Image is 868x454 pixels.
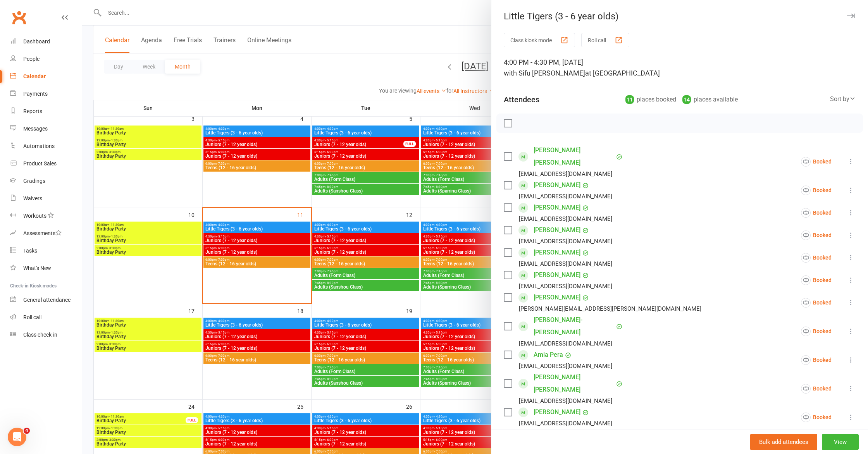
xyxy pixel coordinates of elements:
[10,138,82,155] a: Automations
[23,108,42,114] div: Reports
[534,314,614,339] a: [PERSON_NAME]-[PERSON_NAME]
[23,332,57,338] div: Class check-in
[504,94,539,105] div: Attendees
[801,413,832,422] div: Booked
[519,396,612,406] div: [EMAIL_ADDRESS][DOMAIN_NAME]
[585,69,660,77] span: at [GEOGRAPHIC_DATA]
[801,208,832,218] div: Booked
[491,11,868,22] div: Little Tigers (3 - 6 year olds)
[23,314,41,320] div: Roll call
[23,126,48,132] div: Messages
[519,236,612,246] div: [EMAIL_ADDRESS][DOMAIN_NAME]
[23,91,48,97] div: Payments
[504,57,856,79] div: 4:00 PM - 4:30 PM, [DATE]
[519,361,612,371] div: [EMAIL_ADDRESS][DOMAIN_NAME]
[10,68,82,85] a: Calendar
[10,103,82,120] a: Reports
[8,428,26,446] iframe: Intercom live chat
[10,120,82,138] a: Messages
[504,69,585,77] span: with Sifu [PERSON_NAME]
[23,73,46,79] div: Calendar
[519,281,612,291] div: [EMAIL_ADDRESS][DOMAIN_NAME]
[534,224,580,236] a: [PERSON_NAME]
[10,155,82,172] a: Product Sales
[801,186,832,195] div: Booked
[682,94,738,105] div: places available
[801,355,832,365] div: Booked
[519,214,612,224] div: [EMAIL_ADDRESS][DOMAIN_NAME]
[10,50,82,68] a: People
[750,434,817,450] button: Bulk add attendees
[519,169,612,179] div: [EMAIL_ADDRESS][DOMAIN_NAME]
[801,253,832,263] div: Booked
[24,428,30,434] span: 4
[801,230,832,240] div: Booked
[504,33,575,47] button: Class kiosk mode
[822,434,859,450] button: View
[10,225,82,242] a: Assessments
[23,160,57,167] div: Product Sales
[23,195,42,201] div: Waivers
[682,95,691,104] div: 14
[23,213,46,219] div: Workouts
[23,297,71,303] div: General attendance
[10,242,82,260] a: Tasks
[801,275,832,285] div: Booked
[519,191,612,201] div: [EMAIL_ADDRESS][DOMAIN_NAME]
[801,298,832,308] div: Booked
[534,144,614,169] a: [PERSON_NAME] [PERSON_NAME]
[519,259,612,269] div: [EMAIL_ADDRESS][DOMAIN_NAME]
[519,304,701,314] div: [PERSON_NAME][EMAIL_ADDRESS][PERSON_NAME][DOMAIN_NAME]
[534,269,580,281] a: [PERSON_NAME]
[519,418,612,428] div: [EMAIL_ADDRESS][DOMAIN_NAME]
[23,230,62,236] div: Assessments
[23,248,37,254] div: Tasks
[10,291,82,309] a: General attendance kiosk mode
[801,157,832,167] div: Booked
[10,190,82,207] a: Waivers
[23,38,50,45] div: Dashboard
[23,56,40,62] div: People
[10,172,82,190] a: Gradings
[519,339,612,349] div: [EMAIL_ADDRESS][DOMAIN_NAME]
[23,178,45,184] div: Gradings
[534,371,614,396] a: [PERSON_NAME] [PERSON_NAME]
[534,349,563,361] a: Amia Pera
[581,33,629,47] button: Roll call
[10,85,82,103] a: Payments
[830,94,856,104] div: Sort by
[23,265,51,271] div: What's New
[534,201,580,214] a: [PERSON_NAME]
[10,309,82,326] a: Roll call
[9,8,29,27] a: Clubworx
[625,95,634,104] div: 11
[10,33,82,50] a: Dashboard
[801,384,832,394] div: Booked
[534,291,580,304] a: [PERSON_NAME]
[625,94,676,105] div: places booked
[534,406,580,418] a: [PERSON_NAME]
[10,260,82,277] a: What's New
[10,326,82,344] a: Class kiosk mode
[23,143,55,149] div: Automations
[534,179,580,191] a: [PERSON_NAME]
[10,207,82,225] a: Workouts
[801,327,832,336] div: Booked
[534,246,580,259] a: [PERSON_NAME]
